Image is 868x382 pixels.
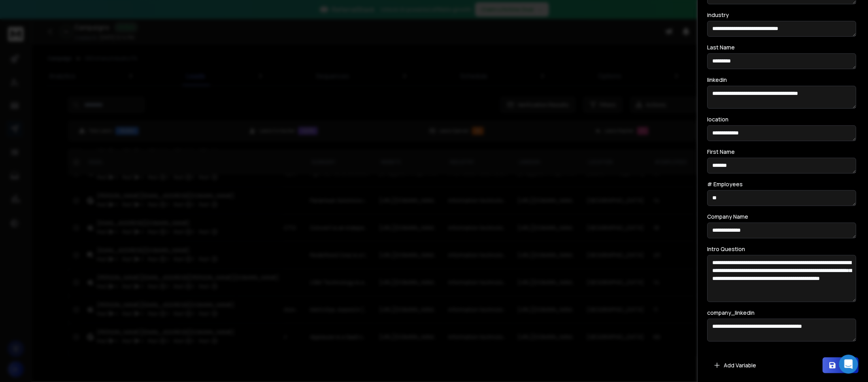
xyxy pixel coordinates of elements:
[707,357,762,373] button: Add Variable
[707,149,735,155] label: First Name
[839,355,858,374] div: Open Intercom Messenger
[707,310,755,316] label: company_linkedin
[707,12,729,18] label: industry
[707,182,743,187] label: # Employees
[707,117,728,122] label: location
[707,246,745,252] label: Intro Question
[707,214,748,219] label: Company Name
[707,45,735,50] label: Last Name
[823,357,859,373] button: Save
[707,77,727,83] label: linkedin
